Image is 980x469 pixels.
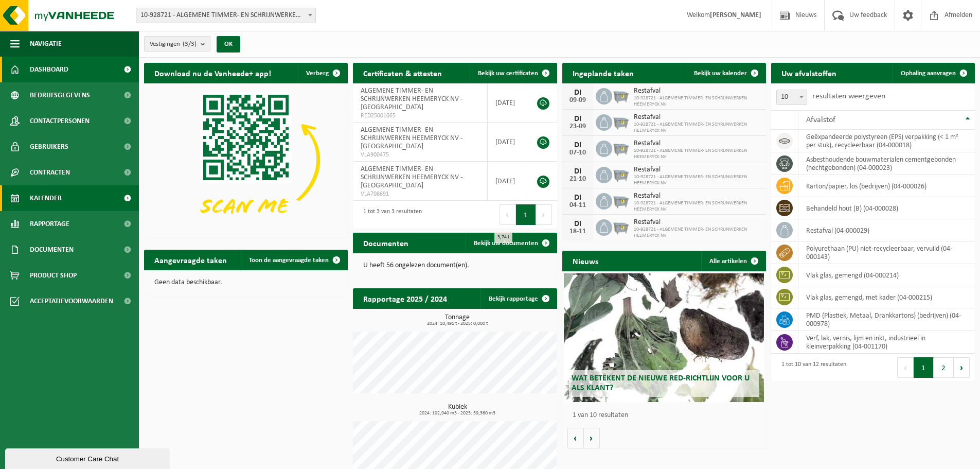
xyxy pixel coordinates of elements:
[500,204,516,225] button: Previous
[480,288,556,309] a: Bekijk rapportage
[298,63,347,83] button: Verberg
[798,241,975,264] td: polyurethaan (PU) niet-recycleerbaar, vervuild (04-000143)
[516,204,536,225] button: 1
[217,36,240,53] button: OK
[567,220,588,228] div: DI
[897,357,914,378] button: Previous
[567,167,588,176] div: DI
[798,130,975,152] td: geëxpandeerde polystyreen (EPS) verpakking (< 1 m² per stuk), recycleerbaar (04-000018)
[358,404,557,416] h3: Kubiek
[30,211,69,237] span: Rapportage
[30,108,90,134] span: Contactpersonen
[30,57,68,82] span: Dashboard
[306,70,329,77] span: Verberg
[776,90,807,105] span: 10
[612,139,630,157] img: WB-2500-GAL-GY-04
[612,192,630,209] img: WB-2500-GAL-GY-04
[567,176,588,183] div: 21-10
[694,70,747,77] span: Bekijk uw kalender
[30,31,62,57] span: Navigatie
[562,251,609,271] h2: Nieuws
[30,82,90,108] span: Bedrijfsgegevens
[361,87,462,111] span: ALGEMENE TIMMER- EN SCHRIJNWERKEN HEEMERYCK NV - [GEOGRAPHIC_DATA]
[358,203,422,226] div: 1 tot 3 van 3 resultaten
[634,148,761,160] span: 10-928721 - ALGEMENE TIMMER- EN SCHRIJNWERKEN HEEMERYCK NV
[567,89,588,97] div: DI
[798,331,975,354] td: verf, lak, vernis, lijm en inkt, industrieel in kleinverpakking (04-001170)
[777,90,807,105] span: 10
[30,288,113,314] span: Acceptatievoorwaarden
[353,63,452,83] h2: Certificaten & attesten
[567,149,588,157] div: 07-10
[144,36,210,51] button: Vestigingen(3/3)
[136,8,315,23] span: 10-928721 - ALGEMENE TIMMER- EN SCHRIJNWERKEN HEEMERYCK NV - OOSTNIEUWKERKE
[567,97,588,104] div: 09-09
[136,8,316,23] span: 10-928721 - ALGEMENE TIMMER- EN SCHRIJNWERKEN HEEMERYCK NV - OOSTNIEUWKERKE
[584,428,600,448] button: Volgende
[361,112,479,120] span: RED25001065
[701,251,765,271] a: Alle artikelen
[150,37,197,52] span: Vestigingen
[901,70,956,77] span: Ophaling aanvragen
[634,227,761,239] span: 10-928721 - ALGEMENE TIMMER- EN SCHRIJNWERKEN HEEMERYCK NV
[634,166,761,174] span: Restafval
[954,357,970,378] button: Next
[361,126,462,150] span: ALGEMENE TIMMER- EN SCHRIJNWERKEN HEEMERYCK NV - [GEOGRAPHIC_DATA]
[612,113,630,130] img: WB-2500-GAL-GY-04
[567,141,588,149] div: DI
[686,63,765,83] a: Bekijk uw kalender
[474,240,538,247] span: Bekijk uw documenten
[634,174,761,186] span: 10-928721 - ALGEMENE TIMMER- EN SCHRIJNWERKEN HEEMERYCK NV
[361,190,479,198] span: VLA708691
[771,63,847,83] h2: Uw afvalstoffen
[634,218,761,227] span: Restafval
[893,63,974,83] a: Ophaling aanvragen
[634,121,761,134] span: 10-928721 - ALGEMENE TIMMER- EN SCHRIJNWERKEN HEEMERYCK NV
[183,41,197,47] count: (3/3)
[144,83,348,236] img: Download de VHEPlus App
[798,264,975,286] td: vlak glas, gemengd (04-000214)
[573,412,761,419] p: 1 van 10 resultaten
[798,286,975,308] td: vlak glas, gemengd, met kader (04-000215)
[154,279,337,286] p: Geen data beschikbaar.
[144,250,237,270] h2: Aangevraagde taken
[812,92,885,100] label: resultaten weergeven
[353,288,457,308] h2: Rapportage 2025 / 2024
[249,257,329,264] span: Toon de aangevraagde taken
[934,357,954,378] button: 2
[478,70,538,77] span: Bekijk uw certificaten
[5,446,172,469] iframe: chat widget
[30,185,62,211] span: Kalender
[612,218,630,235] img: WB-2500-GAL-GY-04
[710,11,761,19] strong: [PERSON_NAME]
[798,152,975,175] td: asbesthoudende bouwmaterialen cementgebonden (hechtgebonden) (04-000023)
[567,428,584,448] button: Vorige
[144,63,281,83] h2: Download nu de Vanheede+ app!
[536,204,552,225] button: Next
[612,86,630,104] img: WB-2500-GAL-GY-04
[634,95,761,108] span: 10-928721 - ALGEMENE TIMMER- EN SCHRIJNWERKEN HEEMERYCK NV
[806,116,835,124] span: Afvalstof
[30,160,70,185] span: Contracten
[567,202,588,209] div: 04-11
[30,263,77,288] span: Product Shop
[562,63,644,83] h2: Ingeplande taken
[488,83,526,123] td: [DATE]
[914,357,934,378] button: 1
[488,123,526,162] td: [DATE]
[567,194,588,202] div: DI
[567,115,588,123] div: DI
[567,228,588,235] div: 18-11
[567,123,588,130] div: 23-09
[634,140,761,148] span: Restafval
[612,165,630,183] img: WB-2500-GAL-GY-04
[634,200,761,213] span: 10-928721 - ALGEMENE TIMMER- EN SCHRIJNWERKEN HEEMERYCK NV
[358,314,557,326] h3: Tonnage
[564,273,763,402] a: Wat betekent de nieuwe RED-richtlijn voor u als klant?
[353,233,419,253] h2: Documenten
[361,165,462,189] span: ALGEMENE TIMMER- EN SCHRIJNWERKEN HEEMERYCK NV - [GEOGRAPHIC_DATA]
[470,63,556,83] a: Bekijk uw certificaten
[488,162,526,201] td: [DATE]
[776,356,846,379] div: 1 tot 10 van 12 resultaten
